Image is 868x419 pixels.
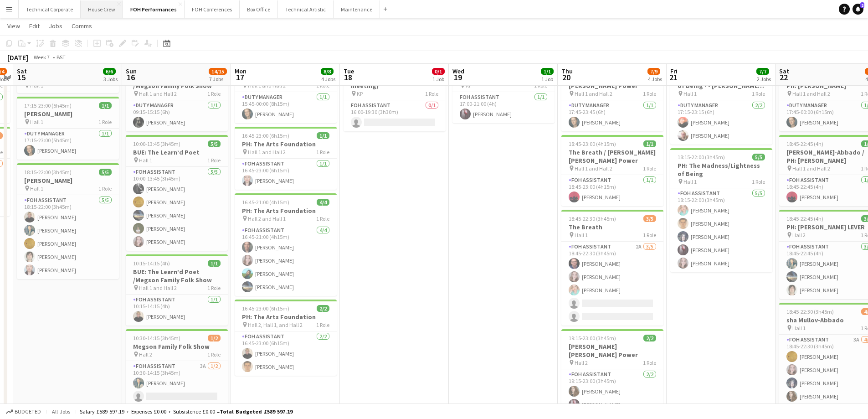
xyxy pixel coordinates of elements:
span: Hall 1 [30,185,43,192]
app-card-role: FOH Assistant1/118:45-23:00 (4h15m)[PERSON_NAME] [561,175,663,206]
span: 22 [778,72,789,83]
app-job-card: 09:15-15:15 (6h)1/1BUE: The Learn’d Poet /Megson Family Folk Show Hall 1 and Hall 21 RoleDuty Man... [126,60,228,131]
span: 1/2 [208,335,221,341]
span: Jobs [49,22,62,30]
span: Hall 1 and Hall 2 [575,165,612,172]
app-job-card: 17:00-21:00 (4h)1/1FOH - Refresher Training KP1 RoleFOH Assistant1/117:00-21:00 (4h)[PERSON_NAME] [452,60,555,123]
h3: BUE: The Learn’d Poet [126,148,228,156]
button: Technical Artistic [278,0,334,18]
span: 5/5 [99,169,112,176]
span: 8/8 [321,68,334,75]
div: 1 Job [541,76,553,83]
button: Box Office [240,0,278,18]
h3: PH: The Arts Foundation [235,313,337,321]
span: 1/1 [208,260,221,267]
app-job-card: 16:45-23:00 (6h15m)1/1PH: The Arts Foundation Hall 1 and Hall 21 RoleFOH Assistant1/116:45-23:00 ... [235,127,337,190]
span: 10:30-14:15 (3h45m) [133,335,180,341]
span: 1 Role [207,157,221,164]
span: Wed [452,67,464,75]
app-job-card: 17:45-23:45 (6h)1/1The Breath / [PERSON_NAME] [PERSON_NAME] Power Hall 1 and Hall 21 RoleDuty Man... [561,60,663,131]
app-job-card: 17:15-23:15 (6h)2/2PH: The Madness/Lightness of Being - - [PERSON_NAME] To Lead Please Hall 11 Ro... [670,60,772,145]
span: Hall 1 [575,232,588,238]
span: 2 [860,2,864,8]
button: Technical Corporate [19,0,81,18]
span: Sun [126,67,137,75]
app-card-role: FOH Assistant5/518:15-22:00 (3h45m)[PERSON_NAME][PERSON_NAME][PERSON_NAME][PERSON_NAME][PERSON_NAME] [670,188,772,272]
h3: [PERSON_NAME] [17,110,119,118]
span: 1/1 [317,132,329,139]
span: 1 Role [752,90,765,97]
span: Hall 1 and Hall 2 [248,149,286,155]
app-job-card: 16:00-19:30 (3h30m)0/1EDI Meeting (attending meeting) KP1 RoleFOH Assistant0/116:00-19:30 (3h30m) [344,60,446,131]
app-job-card: 16:45-21:00 (4h15m)4/4PH: The Arts Foundation Hall 2 and Hall 11 RoleFOH Assistant4/416:45-21:00 ... [235,193,337,296]
app-card-role: FOH Assistant0/116:00-19:30 (3h30m) [344,100,446,131]
div: 2 Jobs [757,76,771,83]
span: Hall 1 [139,157,152,164]
button: FOH Conferences [185,0,240,18]
app-card-role: FOH Assistant4/416:45-21:00 (4h15m)[PERSON_NAME][PERSON_NAME][PERSON_NAME][PERSON_NAME] [235,225,337,296]
span: 10:15-14:15 (4h) [133,260,170,267]
span: Thu [561,67,573,75]
span: Hall 1 [30,119,43,125]
span: 1/1 [541,68,554,75]
a: View [4,20,24,32]
span: 16:45-23:00 (6h15m) [242,305,289,312]
app-card-role: FOH Assistant2A3/518:45-22:30 (3h45m)[PERSON_NAME][PERSON_NAME][PERSON_NAME] [561,242,663,326]
div: 10:15-14:15 (4h)1/1BUE: The Learn’d Poet /Megson Family Folk Show Hall 1 and Hall 21 RoleFOH Assi... [126,254,228,326]
h3: [PERSON_NAME] [PERSON_NAME] Power [561,342,663,359]
span: 1 Role [643,359,656,366]
span: 7/9 [647,68,660,75]
div: 10:30-14:15 (3h45m)1/2Megson Family Folk Show Hall 21 RoleFOH Assistant3A1/210:30-14:15 (3h45m)[P... [126,329,228,405]
app-job-card: 19:15-23:00 (3h45m)2/2[PERSON_NAME] [PERSON_NAME] Power Hall 21 RoleFOH Assistant2/219:15-23:00 (... [561,329,663,414]
h3: BUE: The Learn’d Poet /Megson Family Folk Show [126,268,228,284]
h3: PH: The Arts Foundation [235,140,337,148]
div: BST [56,54,66,61]
span: 17:15-23:00 (5h45m) [24,102,72,109]
span: Hall 1 and Hall 2 [792,165,830,172]
app-job-card: 18:45-23:00 (4h15m)1/1The Breath / [PERSON_NAME] [PERSON_NAME] Power Hall 1 and Hall 21 RoleFOH A... [561,135,663,206]
span: Hall 1 and Hall 2 [139,90,177,97]
span: 1 Role [207,285,221,291]
span: Hall 1 and Hall 2 [575,90,612,97]
span: 19 [451,72,464,83]
h3: PH: The Madness/Lightness of Being [670,161,772,178]
app-job-card: 18:15-22:00 (3h45m)5/5[PERSON_NAME] Hall 11 RoleFOH Assistant5/518:15-22:00 (3h45m)[PERSON_NAME][... [17,163,119,279]
div: Salary £589 597.19 + Expenses £0.00 + Subsistence £0.00 = [80,408,293,415]
button: Maintenance [334,0,380,18]
span: Budgeted [15,409,41,415]
span: 18:45-22:30 (3h45m) [786,308,834,315]
div: 18:45-22:30 (3h45m)3/5The Breath Hall 11 RoleFOH Assistant2A3/518:45-22:30 (3h45m)[PERSON_NAME][P... [561,210,663,326]
span: KP [357,90,363,97]
span: All jobs [50,408,72,415]
app-card-role: FOH Assistant2/219:15-23:00 (3h45m)[PERSON_NAME][PERSON_NAME] [561,369,663,414]
span: 18:45-23:00 (4h15m) [569,140,616,147]
span: 4/4 [317,199,329,206]
app-job-card: 16:45-23:00 (6h15m)2/2PH: The Arts Foundation Hall 2, Hall 1, and Hall 21 RoleFOH Assistant2/216:... [235,300,337,376]
span: 1/1 [99,102,112,109]
app-job-card: 17:15-23:00 (5h45m)1/1[PERSON_NAME] Hall 11 RoleDuty Manager1/117:15-23:00 (5h45m)[PERSON_NAME] [17,97,119,160]
span: 1 Role [316,149,329,155]
a: Jobs [45,20,66,32]
span: Total Budgeted £589 597.19 [220,408,293,415]
span: 1 Role [207,90,221,97]
div: 4 Jobs [648,76,662,83]
h3: Megson Family Folk Show [126,342,228,351]
div: 3 Jobs [103,76,118,83]
a: Comms [68,20,96,32]
a: Edit [26,20,43,32]
span: Comms [72,22,92,30]
span: Hall 2, Hall 1, and Hall 2 [248,321,303,328]
button: House Crew [81,0,123,18]
span: Sat [17,67,27,75]
span: Hall 1 [683,178,697,185]
div: 15:45-00:00 (8h15m) (Tue)1/1PH: The Arts Foundation Hall 1 and Hall 21 RoleDuty Manager1/115:45-0... [235,60,337,123]
span: 18:45-22:45 (4h) [786,215,823,222]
